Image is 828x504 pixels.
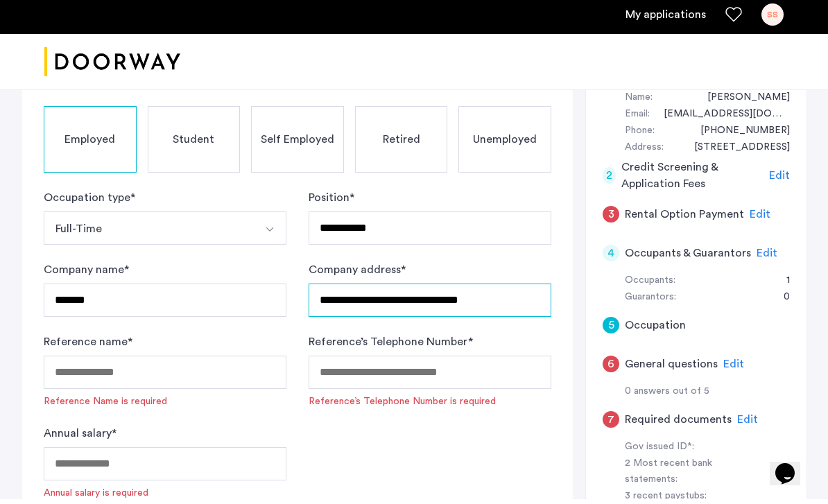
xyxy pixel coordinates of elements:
[626,11,706,28] a: My application
[725,11,742,28] a: Favorites
[603,172,616,189] div: 2
[603,360,619,377] div: 6
[625,294,676,311] div: Guarantors:
[687,128,790,144] div: +13137399572
[473,136,537,153] span: Unemployed
[693,94,790,111] div: Surayya Seydi
[625,360,718,377] h5: General questions
[625,416,732,433] h5: Required documents
[603,416,619,433] div: 7
[309,266,406,283] label: Company address *
[309,399,551,413] span: Reference’s Telephone Number is required
[737,419,758,430] span: Edit
[770,449,814,490] iframe: chat widget
[309,338,473,355] label: Reference’s Telephone Number *
[761,8,784,31] div: SS
[625,460,765,494] div: 2 Most recent bank statements:
[625,322,686,338] h5: Occupation
[309,194,354,211] label: Position *
[173,136,214,153] span: Student
[625,111,650,128] div: Email:
[44,399,286,413] span: Reference Name is required
[603,211,619,227] div: 3
[625,444,765,460] div: Gov issued ID*:
[680,144,790,161] div: 1772 Nostrand Avenue
[603,250,619,266] div: 4
[44,41,180,93] a: Cazamio logo
[625,388,790,405] div: 0 answers out of 5
[770,294,790,311] div: 0
[44,266,129,283] label: Company name *
[625,250,751,266] h5: Occupants & Guarantors
[603,322,619,338] div: 5
[773,277,790,294] div: 1
[64,136,115,153] span: Employed
[44,194,135,211] label: Occupation type *
[625,94,653,111] div: Name:
[44,430,117,446] label: Annual salary *
[750,214,770,225] span: Edit
[44,216,254,250] button: Select option
[44,338,132,355] label: Reference name *
[625,128,655,144] div: Phone:
[650,111,790,128] div: surayyasseydi@gmail.com
[625,211,744,227] h5: Rental Option Payment
[621,164,764,197] h5: Credit Screening & Application Fees
[261,136,334,153] span: Self Employed
[44,41,180,93] img: logo
[769,175,790,186] span: Edit
[264,229,275,240] img: arrow
[253,216,286,250] button: Select option
[757,252,777,263] span: Edit
[723,363,744,374] span: Edit
[625,277,675,294] div: Occupants:
[625,144,664,161] div: Address:
[383,136,420,153] span: Retired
